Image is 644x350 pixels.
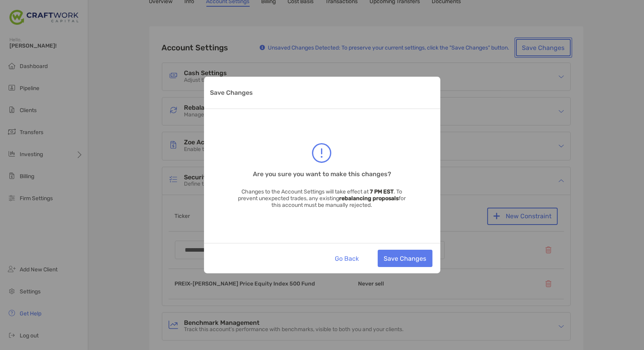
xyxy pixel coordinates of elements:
[210,88,253,98] p: Save Changes
[378,250,432,267] button: Save Changes
[370,188,394,195] strong: 7 PM EST
[238,188,407,208] p: Changes to the Account Settings will take effect at . To prevent unexpected trades, any existing ...
[340,195,399,202] strong: rebalancing proposals
[204,77,440,273] div: Save Changes
[329,250,365,267] button: Go Back
[253,169,391,179] h3: Are you sure you want to make this changes?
